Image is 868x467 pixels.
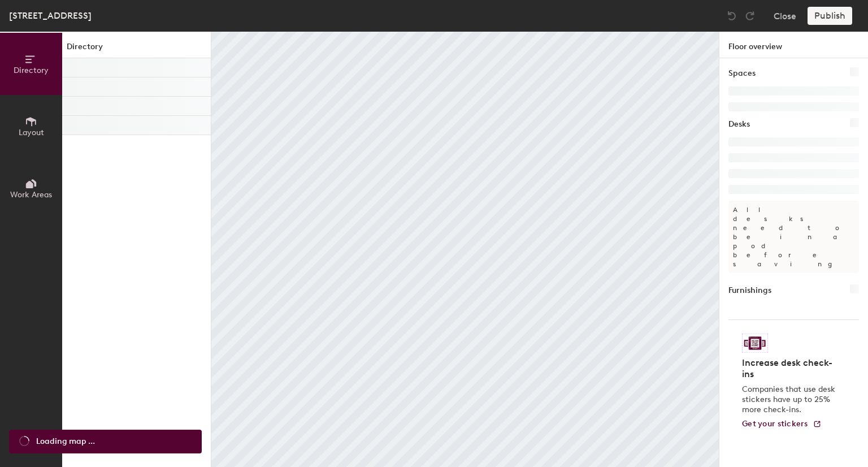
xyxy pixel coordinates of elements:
canvas: Map [211,32,719,467]
span: Layout [19,128,44,137]
h1: Desks [728,118,750,131]
button: Close [774,7,796,25]
h1: Floor overview [719,32,868,58]
span: Directory [14,66,49,75]
span: Work Areas [10,190,52,200]
img: Sticker logo [742,334,768,353]
h1: Spaces [728,67,756,80]
p: Companies that use desk stickers have up to 25% more check-ins. [742,384,839,415]
h4: Increase desk check-ins [742,357,839,380]
h1: Directory [62,41,211,58]
span: Get your stickers [742,419,808,429]
img: Undo [726,10,737,21]
span: Loading map ... [36,435,95,448]
a: Get your stickers [742,420,822,429]
h1: Furnishings [728,284,771,297]
img: Redo [744,10,756,21]
p: All desks need to be in a pod before saving [728,201,859,273]
div: [STREET_ADDRESS] [9,8,92,23]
